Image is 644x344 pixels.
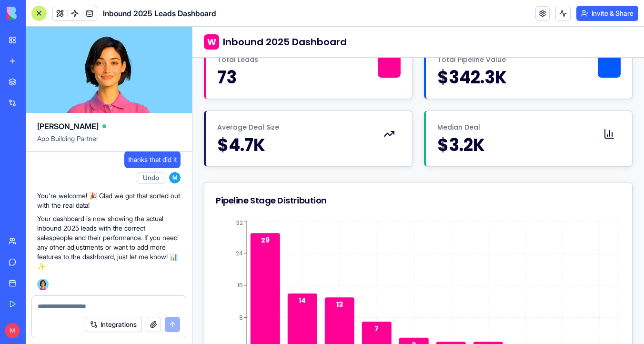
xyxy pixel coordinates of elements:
span: M [169,172,181,183]
tspan: 8 [47,287,50,295]
p: Your dashboard is now showing the actual Inbound 2025 leads with the correct salespeople and thei... [37,214,181,271]
h1: Inbound 2025 Dashboard [30,9,154,22]
tspan: 24 [43,223,50,231]
span: thanks that did it [128,155,177,164]
p: You're welcome! 🎉 Glad we got that sorted out with the real data! [37,191,181,210]
span: [PERSON_NAME] [37,121,99,132]
p: $4.7K [25,109,185,128]
text: 13 [144,273,151,283]
text: 14 [106,269,113,279]
button: Undo [137,172,165,183]
div: Pipeline Stage Distribution [23,167,428,181]
text: 7 [182,297,186,307]
text: 3 [219,314,223,323]
p: Median Deal [245,96,405,105]
span: M [5,323,20,338]
tspan: 32 [44,192,50,200]
span: Inbound 2025 Leads Dashboard [103,8,216,19]
p: $342.3K [245,41,405,61]
span: W [15,9,24,22]
button: Invite & Share [576,6,638,21]
span: App Building Partner [37,134,181,151]
p: $3.2K [245,109,405,128]
img: logo [7,7,66,20]
text: 29 [69,209,77,218]
p: 73 [25,41,185,61]
p: Total Pipeline Value [245,28,405,38]
tspan: 16 [45,254,50,263]
p: Average Deal Size [25,96,185,105]
button: Integrations [85,317,142,332]
p: Total Leads [25,28,185,38]
img: Ella_00000_wcx2te.png [37,279,49,290]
